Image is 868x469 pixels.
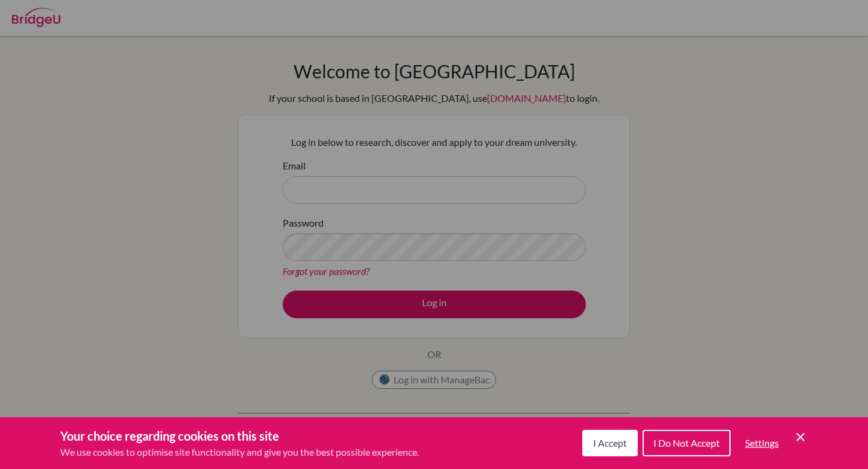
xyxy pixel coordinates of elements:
button: I Do Not Accept [643,430,731,456]
p: We use cookies to optimise site functionality and give you the best possible experience. [60,445,419,459]
button: Save and close [793,430,808,444]
button: I Accept [582,430,638,456]
h3: Your choice regarding cookies on this site [60,427,419,445]
span: I Do Not Accept [653,437,720,449]
button: Settings [735,431,788,455]
span: Settings [745,437,779,449]
span: I Accept [593,437,627,449]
